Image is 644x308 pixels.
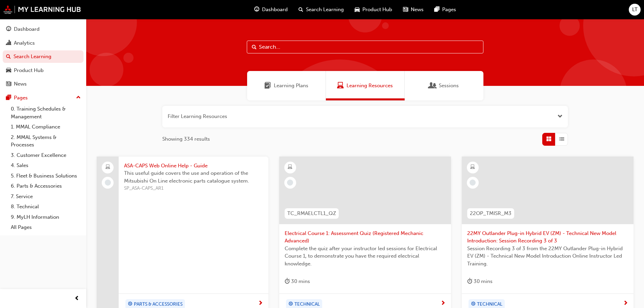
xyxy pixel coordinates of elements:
span: This useful guide covers the use and operation of the Mitsubishi On Line electronic parts catalog... [124,169,263,185]
a: Search Learning [3,50,84,63]
span: news-icon [6,81,11,87]
span: Learning Plans [264,82,271,90]
a: 7. Service [8,191,84,202]
span: duration-icon [467,277,472,286]
button: DashboardAnalyticsSearch LearningProduct HubNews [3,22,84,92]
span: next-icon [623,301,628,307]
span: learningRecordVerb_NONE-icon [105,180,111,186]
a: Learning ResourcesLearning Resources [326,71,405,100]
button: Pages [3,92,84,104]
span: laptop-icon [105,163,110,172]
a: 5. Fleet & Business Solutions [8,171,84,181]
span: chart-icon [6,40,11,46]
span: Learning Resources [347,82,393,90]
span: Grid [546,135,551,143]
span: LT [632,6,638,14]
a: pages-iconPages [429,3,461,17]
span: Learning Plans [274,82,308,90]
div: Dashboard [14,25,40,33]
span: Search Learning [306,6,344,14]
span: learningResourceType_ELEARNING-icon [288,163,292,172]
span: News [411,6,424,14]
a: 3. Customer Excellence [8,150,84,161]
button: Open the filter [557,113,563,120]
a: 0. Training Schedules & Management [8,104,84,122]
input: Search... [247,41,483,53]
span: Sessions [439,82,459,90]
span: search-icon [6,54,11,60]
span: car-icon [6,68,11,74]
div: News [14,80,27,88]
a: 8. Technical [8,202,84,212]
span: Sessions [429,82,436,90]
div: 30 mins [285,277,310,286]
span: Dashboard [262,6,288,14]
span: TC_RMAELCTL1_QZ [287,210,336,217]
img: mmal [3,5,81,14]
span: Session Recording 3 of 3 from the 22MY Outlander Plug-in Hybrid EV (ZM) - Technical New Model Int... [467,245,628,268]
a: news-iconNews [398,3,429,17]
span: pages-icon [6,95,11,101]
span: next-icon [440,301,446,307]
span: Learning Resources [337,82,344,90]
span: car-icon [355,5,360,14]
span: List [559,135,564,143]
span: learningRecordVerb_NONE-icon [470,180,476,186]
button: LT [629,4,641,16]
span: guage-icon [6,26,11,32]
a: 6. Parts & Accessories [8,181,84,191]
span: Complete the quiz after your instructor led sessions for Electrical Course 1, to demonstrate you ... [285,245,446,268]
a: guage-iconDashboard [249,3,293,17]
a: 4. Sales [8,160,84,171]
span: ASA-CAPS Web Online Help - Guide [124,162,263,170]
span: Search [252,43,257,51]
a: All Pages [8,222,84,233]
a: Analytics [3,37,84,49]
a: Learning PlansLearning Plans [247,71,326,100]
div: 30 mins [467,277,493,286]
a: car-iconProduct Hub [349,3,398,17]
span: Showing 334 results [162,135,210,143]
div: Product Hub [14,67,44,74]
a: search-iconSearch Learning [293,3,349,17]
div: Analytics [14,39,35,47]
span: Electrical Course 1: Assessment Quiz (Registered Mechanic Advanced) [285,230,446,245]
div: Pages [14,94,28,102]
span: SP_ASA-CAPS_AR1 [124,185,263,192]
span: prev-icon [74,294,79,303]
span: learningRecordVerb_NONE-icon [287,180,293,186]
span: 22MY Outlander Plug-in Hybrid EV (ZM) - Technical New Model Introduction: Session Recording 3 of 3 [467,230,628,245]
span: pages-icon [434,5,439,14]
span: up-icon [76,93,81,102]
span: 22OP_TMISR_M3 [470,210,511,217]
a: 9. MyLH Information [8,212,84,222]
span: Product Hub [362,6,392,14]
a: 1. MMAL Compliance [8,122,84,132]
a: Dashboard [3,23,84,35]
span: duration-icon [285,277,290,286]
span: news-icon [403,5,408,14]
a: Product Hub [3,64,84,77]
span: learningResourceType_ELEARNING-icon [470,163,475,172]
span: guage-icon [254,5,259,14]
a: News [3,78,84,90]
span: Pages [442,6,456,14]
a: SessionsSessions [405,71,483,100]
a: 2. MMAL Systems & Processes [8,132,84,150]
span: search-icon [299,5,303,14]
span: next-icon [258,301,263,307]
